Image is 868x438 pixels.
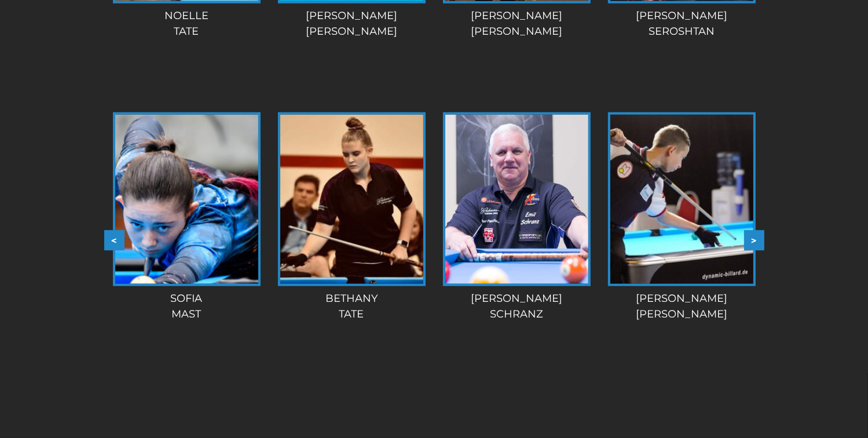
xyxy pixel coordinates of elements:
[109,291,265,322] div: Sofia Mast
[109,112,265,322] a: SofiaMast
[104,231,764,251] div: Carousel Navigation
[610,115,753,284] img: Andrei-Dzuskaev-225x320.jpg
[274,8,430,39] div: [PERSON_NAME] [PERSON_NAME]
[604,8,760,39] div: [PERSON_NAME] Seroshtan
[115,115,258,284] img: ED1_1472-Enhanced-NR-225x320.jpg
[744,231,764,251] button: >
[280,115,423,284] img: bethany-tate-1-225x320.jpg
[439,112,595,322] a: [PERSON_NAME]Schranz
[274,112,430,322] a: BethanyTate
[445,115,588,284] img: Emil-Schranz-1-e1565199732622.jpg
[274,291,430,322] div: Bethany Tate
[109,8,265,39] div: Noelle Tate
[604,112,760,322] a: [PERSON_NAME][PERSON_NAME]
[439,291,595,322] div: [PERSON_NAME] Schranz
[104,231,124,251] button: <
[604,291,760,322] div: [PERSON_NAME] [PERSON_NAME]
[439,8,595,39] div: [PERSON_NAME] [PERSON_NAME]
